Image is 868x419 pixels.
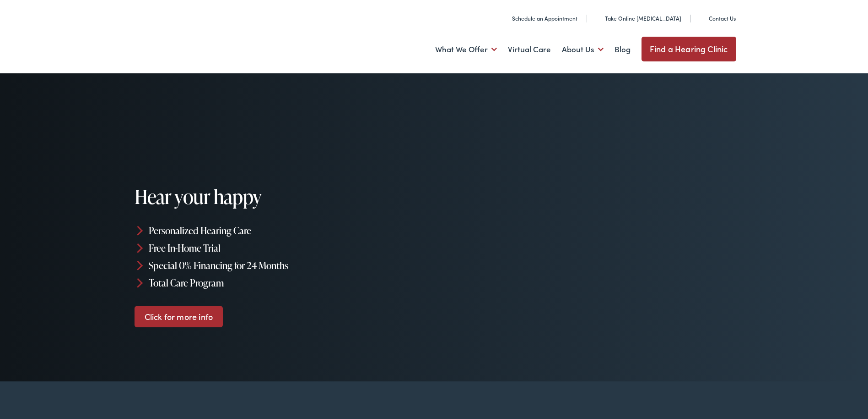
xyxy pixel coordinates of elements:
[562,33,604,66] a: About Us
[508,33,551,66] a: Virtual Care
[135,186,413,207] h1: Hear your happy
[135,274,438,291] li: Total Care Program
[502,14,508,23] img: utility icon
[642,37,736,61] a: Find a Hearing Clinic
[615,33,631,66] a: Blog
[435,33,497,66] a: What We Offer
[502,14,577,22] a: Schedule an Appointment
[135,257,438,274] li: Special 0% Financing for 24 Months
[699,14,705,23] img: utility icon
[135,239,438,257] li: Free In-Home Trial
[135,222,438,239] li: Personalized Hearing Care
[699,14,736,22] a: Contact Us
[135,306,223,327] a: Click for more info
[595,14,601,23] img: utility icon
[595,14,681,22] a: Take Online [MEDICAL_DATA]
